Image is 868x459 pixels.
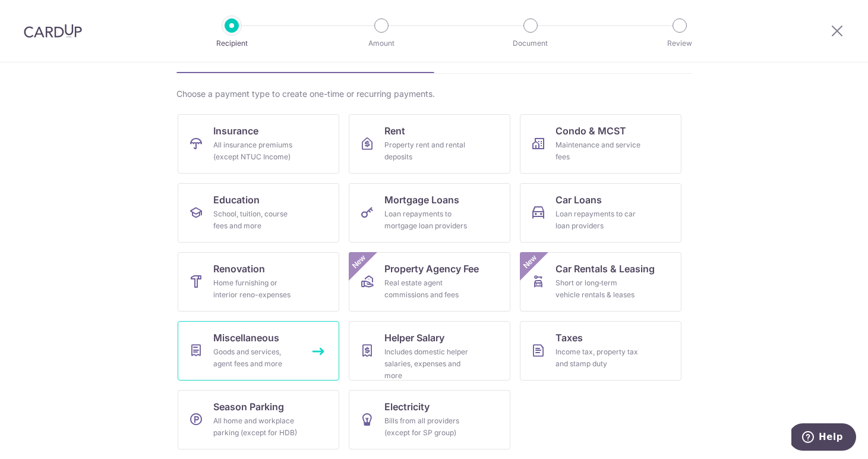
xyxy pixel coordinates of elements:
span: Education [213,193,260,207]
span: Condo & MCST [555,124,626,138]
span: New [520,252,539,272]
a: Helper SalaryIncludes domestic helper salaries, expenses and more [349,321,510,381]
span: Car Loans [555,193,602,207]
span: Property Agency Fee [384,262,479,276]
a: RenovationHome furnishing or interior reno-expenses [178,252,339,312]
a: Season ParkingAll home and workplace parking (except for HDB) [178,390,339,449]
a: InsuranceAll insurance premiums (except NTUC Income) [178,114,339,174]
span: Mortgage Loans [384,193,459,207]
div: Home furnishing or interior reno-expenses [213,277,299,301]
div: All home and workplace parking (except for HDB) [213,415,299,439]
div: Goods and services, agent fees and more [213,346,299,370]
a: Car Rentals & LeasingShort or long‑term vehicle rentals & leasesNew [520,252,681,312]
p: Review [636,37,724,49]
p: Amount [337,37,425,49]
p: Document [487,37,575,49]
p: Recipient [188,37,276,49]
div: All insurance premiums (except NTUC Income) [213,139,299,163]
div: Loan repayments to car loan providers [555,208,641,232]
span: Taxes [555,331,583,345]
a: Condo & MCSTMaintenance and service fees [520,114,681,174]
div: School, tuition, course fees and more [213,208,299,232]
span: Electricity [384,400,430,414]
div: Short or long‑term vehicle rentals & leases [555,277,641,301]
a: Mortgage LoansLoan repayments to mortgage loan providers [349,183,510,243]
div: Property rent and rental deposits [384,139,470,163]
div: Maintenance and service fees [555,139,641,163]
span: Renovation [213,262,265,276]
div: Includes domestic helper salaries, expenses and more [384,346,470,382]
img: CardUp [24,24,82,38]
a: MiscellaneousGoods and services, agent fees and more [178,321,339,381]
iframe: Opens a widget where you can find more information [791,423,856,453]
a: ElectricityBills from all providers (except for SP group) [349,390,510,449]
span: Rent [384,124,405,138]
a: Car LoansLoan repayments to car loan providers [520,183,681,243]
div: Loan repayments to mortgage loan providers [384,208,470,232]
a: RentProperty rent and rental deposits [349,114,510,174]
div: Bills from all providers (except for SP group) [384,415,470,439]
span: Helper Salary [384,331,444,345]
div: Income tax, property tax and stamp duty [555,346,641,370]
a: EducationSchool, tuition, course fees and more [178,183,339,243]
span: New [349,252,368,272]
a: Property Agency FeeReal estate agent commissions and feesNew [349,252,510,312]
span: Insurance [213,124,258,138]
span: Car Rentals & Leasing [555,262,655,276]
span: Season Parking [213,400,284,414]
a: TaxesIncome tax, property tax and stamp duty [520,321,681,381]
div: Real estate agent commissions and fees [384,277,470,301]
span: Miscellaneous [213,331,279,345]
div: Choose a payment type to create one-time or recurring payments. [176,88,692,100]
